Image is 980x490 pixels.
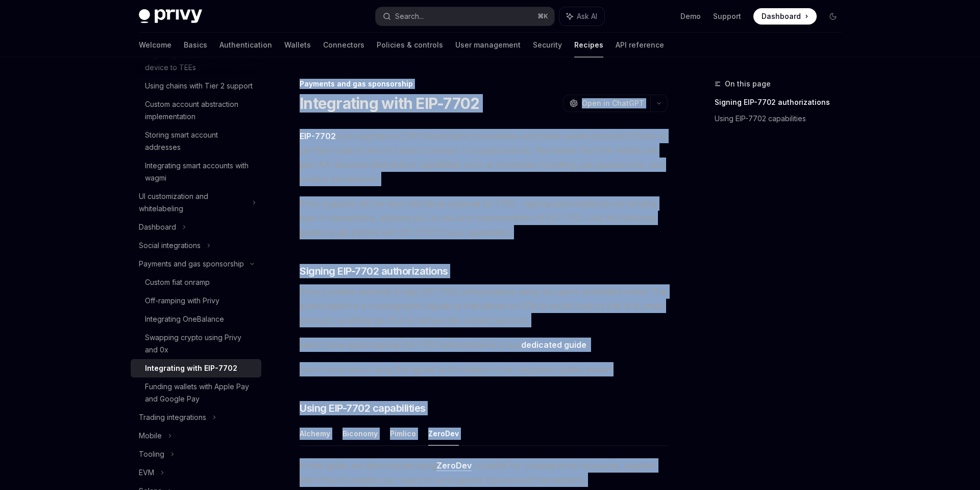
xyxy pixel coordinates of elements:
a: Using chains with Tier 2 support [131,77,261,95]
button: Open in ChatGPT [563,95,650,112]
span: Signing EIP-7702 authorizations [300,264,448,278]
a: Swapping crypto using Privy and 0x [131,328,261,359]
span: Learn more about signing EIP-7702 authorizations in our . [300,338,668,352]
span: ⌘ K [537,12,548,20]
div: Using chains with Tier 2 support [145,80,253,92]
h1: Integrating with EIP-7702 [300,94,479,113]
div: Integrating OneBalance [145,313,224,325]
img: dark logo [139,9,202,24]
button: Ask AI [559,7,604,26]
a: Policies & controls [377,33,443,57]
div: Off-ramping with Privy [145,295,219,307]
div: Search... [395,10,424,23]
span: Open in ChatGPT [582,98,644,108]
a: Off-ramping with Privy [131,292,261,310]
div: Integrating smart accounts with wagmi [145,160,255,184]
div: Dashboard [139,221,176,233]
span: is an upgrade to EVM blockchains that enables externally owned accounts (EOAs) to set their code ... [300,129,668,186]
div: UI customization and whitelabeling [139,190,246,215]
a: Integrating with EIP-7702 [131,359,261,377]
a: dedicated guide [521,340,586,350]
button: Biconomy [342,421,378,446]
div: EVM [139,466,154,479]
a: Custom account abstraction implementation [131,95,261,126]
div: Mobile [139,430,162,442]
a: Integrating OneBalance [131,310,261,328]
a: Using EIP-7702 capabilities [715,110,849,127]
span: Privy supports all low level interfaces required by 7702 - signing authorizations and sending typ... [300,196,668,239]
span: Using EIP-7702 capabilities [300,401,426,415]
a: Recipes [574,33,603,57]
button: Search...⌘K [376,7,554,26]
div: Funding wallets with Apple Pay and Google Pay [145,381,255,405]
a: Demo [680,11,701,21]
a: Integrating smart accounts with wagmi [131,157,261,187]
div: Storing smart account addresses [145,129,255,153]
a: Funding wallets with Apple Pay and Google Pay [131,377,261,408]
a: EIP-7702 [300,131,336,142]
div: Payments and gas sponsorship [300,79,668,89]
a: Storing smart account addresses [131,126,261,157]
span: Learn more about using the signed authorization in the integration guides below! [300,362,668,376]
div: Integrating with EIP-7702 [145,362,237,374]
a: Authentication [219,33,272,57]
div: Custom account abstraction implementation [145,98,255,123]
a: ZeroDev [436,460,472,471]
button: Alchemy [300,421,330,446]
span: Ask AI [577,11,597,21]
div: Custom fiat onramp [145,276,210,288]
div: Tooling [139,448,164,460]
button: Pimlico [390,421,416,446]
a: Basics [184,33,207,57]
div: Social integrations [139,239,201,252]
div: Payments and gas sponsorship [139,258,244,270]
a: API reference [616,33,664,57]
span: Dashboard [762,11,801,21]
a: Custom fiat onramp [131,273,261,292]
a: Support [713,11,741,21]
a: Welcome [139,33,171,57]
a: Signing EIP-7702 authorizations [715,94,849,110]
a: Connectors [323,33,364,57]
span: Privy provides methods to sign EIP-7702 authorizations using the user’s embedded wallet. This aut... [300,284,668,327]
button: ZeroDev [428,421,459,446]
a: Dashboard [753,8,817,25]
span: On this page [725,78,771,90]
a: User management [455,33,521,57]
div: Trading integrations [139,411,206,424]
div: Swapping crypto using Privy and 0x [145,331,255,356]
button: Toggle dark mode [825,8,841,25]
a: Security [533,33,562,57]
a: Wallets [284,33,311,57]
span: In this guide, we demonstrate using , a toolkit for creating smart accounts, together with Privy ... [300,458,668,487]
